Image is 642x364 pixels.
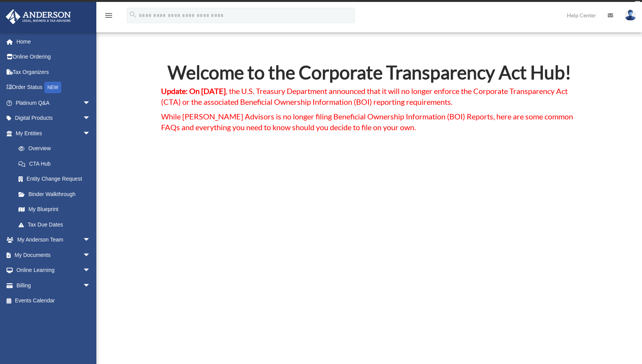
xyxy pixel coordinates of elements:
[11,202,102,217] a: My Blueprint
[5,126,102,141] a: My Entitiesarrow_drop_down
[104,11,113,20] i: menu
[3,9,73,24] img: Anderson Advisors Platinum Portal
[83,95,98,111] span: arrow_drop_down
[129,10,137,19] i: search
[5,293,102,309] a: Events Calendar
[5,95,102,111] a: Platinum Q&Aarrow_drop_down
[5,80,102,96] a: Order StatusNEW
[5,64,102,80] a: Tax Organizers
[161,63,577,86] h2: Welcome to the Corporate Transparency Act Hub!
[44,82,61,93] div: NEW
[11,171,102,187] a: Entity Change Request
[5,111,102,126] a: Digital Productsarrow_drop_down
[83,278,98,294] span: arrow_drop_down
[203,148,536,335] iframe: Corporate Transparency Act Shocker: Treasury Announces Major Updates!
[104,13,113,20] a: menu
[635,1,640,6] div: close
[5,247,102,263] a: My Documentsarrow_drop_down
[11,217,102,232] a: Tax Due Dates
[11,156,98,171] a: CTA Hub
[83,232,98,248] span: arrow_drop_down
[161,86,226,96] strong: Update: On [DATE]
[5,49,102,65] a: Online Ordering
[161,86,568,106] span: , the U.S. Treasury Department announced that it will no longer enforce the Corporate Transparenc...
[625,10,636,21] img: User Pic
[83,247,98,263] span: arrow_drop_down
[5,263,102,278] a: Online Learningarrow_drop_down
[395,2,419,11] a: survey
[223,2,392,11] div: Get a chance to win 6 months of Platinum for free just by filling out this
[11,186,102,202] a: Binder Walkthrough
[5,278,102,293] a: Billingarrow_drop_down
[83,263,98,278] span: arrow_drop_down
[83,126,98,141] span: arrow_drop_down
[5,232,102,248] a: My Anderson Teamarrow_drop_down
[5,34,102,49] a: Home
[161,112,573,132] span: While [PERSON_NAME] Advisors is no longer filing Beneficial Ownership Information (BOI) Reports, ...
[11,141,102,156] a: Overview
[83,111,98,126] span: arrow_drop_down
